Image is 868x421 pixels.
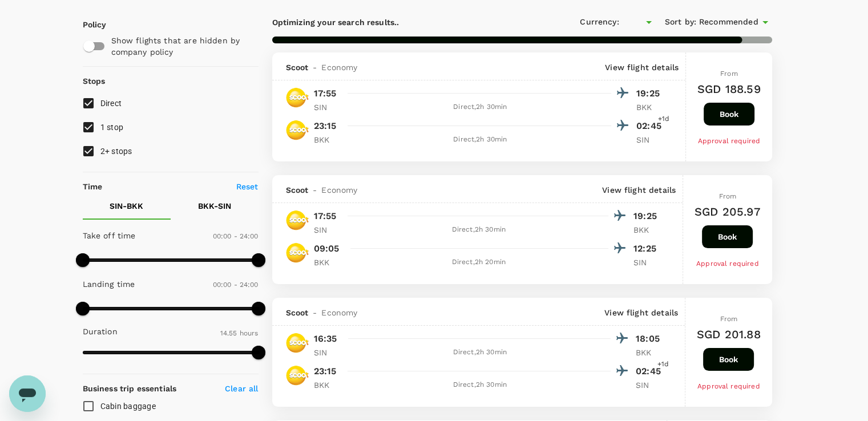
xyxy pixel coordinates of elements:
[349,134,612,145] div: Direct , 2h 30min
[286,62,309,73] span: Scoot
[314,134,342,145] p: BKK
[314,102,342,113] p: SIN
[697,137,760,145] span: Approval required
[314,332,337,346] p: 16:35
[321,307,357,318] span: Economy
[636,87,665,100] p: 19:25
[198,200,231,212] p: BKK - SIN
[658,114,669,125] span: +1d
[703,348,754,371] button: Book
[308,62,321,73] span: -
[225,383,258,394] p: Clear all
[83,19,93,30] p: Policy
[636,347,664,358] p: BKK
[636,379,664,391] p: SIN
[633,224,662,236] p: BKK
[321,62,357,73] span: Economy
[720,70,738,78] span: From
[100,123,124,132] span: 1 stop
[633,257,662,268] p: SIN
[9,375,46,412] iframe: Button to launch messaging window
[100,99,122,108] span: Direct
[349,257,609,268] div: Direct , 2h 20min
[636,119,665,133] p: 02:45
[636,102,665,113] p: BKK
[696,260,759,268] span: Approval required
[100,402,156,411] span: Cabin baggage
[349,379,611,391] div: Direct , 2h 30min
[110,200,143,212] p: SIN - BKK
[314,242,340,256] p: 09:05
[213,281,259,289] span: 00:00 - 24:00
[641,14,657,30] button: Open
[604,307,678,318] p: View flight details
[636,134,665,145] p: SIN
[602,184,676,196] p: View flight details
[83,384,177,393] strong: Business trip essentials
[695,203,761,221] h6: SGD 205.97
[314,87,337,100] p: 17:55
[314,209,337,223] p: 17:55
[286,119,309,141] img: TR
[286,86,309,109] img: TR
[308,307,321,318] span: -
[349,224,609,236] div: Direct , 2h 30min
[83,76,106,86] strong: Stops
[83,181,103,192] p: Time
[718,192,736,200] span: From
[665,16,696,29] span: Sort by :
[657,359,669,370] span: +1d
[314,224,342,236] p: SIN
[213,232,259,240] span: 00:00 - 24:00
[286,241,309,264] img: TR
[699,16,758,29] span: Recommended
[633,209,662,223] p: 19:25
[314,119,337,133] p: 23:15
[704,103,754,126] button: Book
[636,332,664,346] p: 18:05
[702,225,753,248] button: Book
[349,102,612,113] div: Direct , 2h 30min
[308,184,321,196] span: -
[697,325,761,343] h6: SGD 201.88
[314,379,342,391] p: BKK
[111,35,251,58] p: Show flights that are hidden by company policy
[286,209,309,232] img: TR
[286,364,309,387] img: TR
[314,257,342,268] p: BKK
[220,329,259,337] span: 14.55 hours
[83,278,135,290] p: Landing time
[314,347,342,358] p: SIN
[697,382,760,390] span: Approval required
[636,365,664,378] p: 02:45
[321,184,357,196] span: Economy
[83,326,118,337] p: Duration
[286,184,309,196] span: Scoot
[349,347,611,358] div: Direct , 2h 30min
[236,181,259,192] p: Reset
[286,331,309,354] img: TR
[314,365,337,378] p: 23:15
[83,230,136,241] p: Take off time
[720,315,737,323] span: From
[100,147,132,156] span: 2+ stops
[286,307,309,318] span: Scoot
[272,17,522,28] p: Optimizing your search results..
[697,80,761,98] h6: SGD 188.59
[605,62,679,73] p: View flight details
[633,242,662,256] p: 12:25
[580,16,619,29] span: Currency :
